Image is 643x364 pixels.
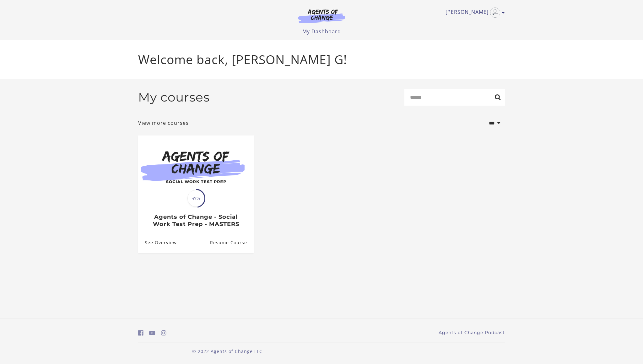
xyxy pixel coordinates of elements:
[161,328,166,338] a: https://www.instagram.com/agentsofchangeprep/ (Open in a new window)
[210,233,254,253] a: Agents of Change - Social Work Test Prep - MASTERS: Resume Course
[138,330,143,336] i: https://www.facebook.com/groups/aswbtestprep (Open in a new window)
[161,330,166,336] i: https://www.instagram.com/agentsofchangeprep/ (Open in a new window)
[149,328,155,338] a: https://www.youtube.com/c/AgentsofChangeTestPrepbyMeaganMitchell (Open in a new window)
[138,50,505,69] p: Welcome back, [PERSON_NAME] G!
[138,233,177,253] a: Agents of Change - Social Work Test Prep - MASTERS: See Overview
[446,8,502,18] a: Toggle menu
[145,213,247,228] h3: Agents of Change - Social Work Test Prep - MASTERS
[138,119,189,127] a: View more courses
[291,9,352,23] img: Agents of Change Logo
[149,330,155,336] i: https://www.youtube.com/c/AgentsofChangeTestPrepbyMeaganMitchell (Open in a new window)
[187,190,204,207] span: 47%
[138,348,316,355] p: © 2022 Agents of Change LLC
[138,90,210,105] h2: My courses
[439,329,505,336] a: Agents of Change Podcast
[302,28,341,35] a: My Dashboard
[138,328,143,338] a: https://www.facebook.com/groups/aswbtestprep (Open in a new window)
